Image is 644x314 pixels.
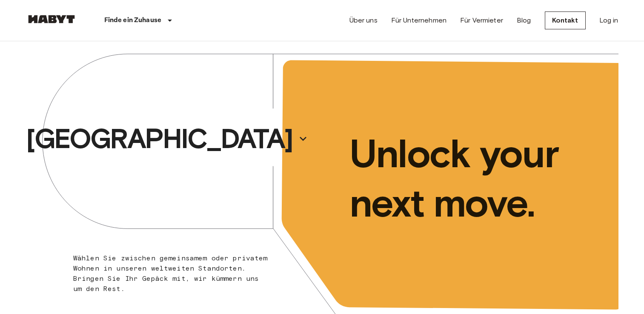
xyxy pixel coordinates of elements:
p: Unlock your next move. [349,129,605,228]
p: Wählen Sie zwischen gemeinsamem oder privatem Wohnen in unseren weltweiten Standorten. Bringen Si... [73,253,269,294]
p: Finde ein Zuhause [104,15,162,26]
a: Kontakt [545,11,586,29]
a: Für Vermieter [460,15,503,26]
p: [GEOGRAPHIC_DATA] [26,122,292,156]
button: [GEOGRAPHIC_DATA] [23,119,311,158]
a: Log in [599,15,618,26]
a: Für Unternehmen [391,15,447,26]
a: Über uns [349,15,378,26]
a: Blog [517,15,531,26]
img: Habyt [26,15,77,23]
